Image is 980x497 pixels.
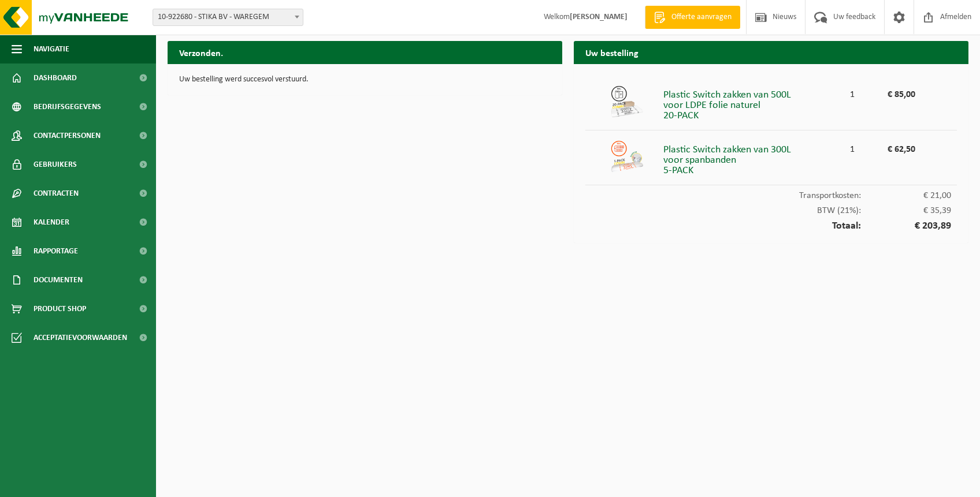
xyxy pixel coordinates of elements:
h2: Verzonden. [168,41,562,63]
div: 1 [843,84,861,99]
strong: [PERSON_NAME] [570,13,628,21]
span: Dashboard [34,63,77,92]
div: 1 [843,139,861,154]
span: 10-922680 - STIKA BV - WAREGEM [153,9,303,26]
span: Contactpersonen [34,121,101,150]
img: 01-999961 [610,84,644,119]
span: Navigatie [34,35,69,63]
span: Documenten [34,266,83,294]
img: 01-999952 [610,139,644,174]
h2: Uw bestelling [574,41,968,63]
div: Totaal: [585,215,957,231]
span: Gebruikers [34,150,77,179]
span: € 203,89 [861,221,951,231]
p: Uw bestelling werd succesvol verstuurd. [179,76,551,84]
span: Rapportage [34,237,78,266]
span: € 35,39 [861,206,951,215]
div: € 85,00 [861,84,915,99]
div: Plastic Switch zakken van 300L voor spanbanden 5-PACK [663,139,844,176]
a: Offerte aanvragen [645,6,740,29]
span: Contracten [34,179,79,208]
span: Offerte aanvragen [669,12,734,23]
div: Plastic Switch zakken van 500L voor LDPE folie naturel 20-PACK [663,84,844,121]
span: 10-922680 - STIKA BV - WAREGEM [153,9,303,25]
span: € 21,00 [861,191,951,200]
div: € 62,50 [861,139,915,154]
span: Acceptatievoorwaarden [34,323,127,352]
div: Transportkosten: [585,185,957,200]
span: Bedrijfsgegevens [34,92,101,121]
span: Product Shop [34,294,86,323]
div: BTW (21%): [585,200,957,215]
span: Kalender [34,208,69,237]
